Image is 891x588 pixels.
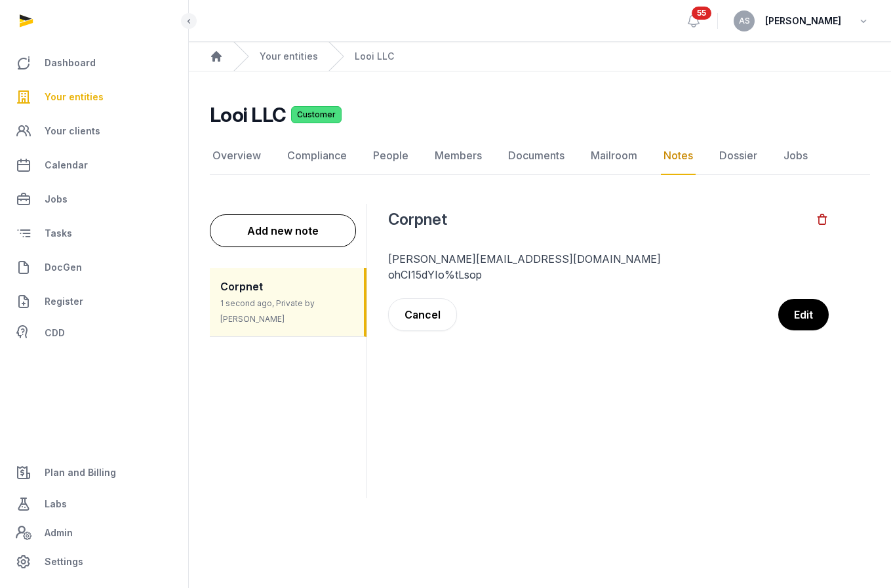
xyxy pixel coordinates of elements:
[734,10,755,31] button: AS
[781,137,810,175] a: Jobs
[10,149,178,181] a: Calendar
[220,280,263,293] span: Corpnet
[45,55,96,71] span: Dashboard
[432,137,485,175] a: Members
[45,496,67,512] span: Labs
[10,47,178,79] a: Dashboard
[10,115,178,147] a: Your clients
[10,320,178,346] a: CDD
[45,191,68,207] span: Jobs
[45,465,116,480] span: Plan and Billing
[765,13,841,29] span: [PERSON_NAME]
[10,184,178,215] a: Jobs
[10,252,178,283] a: DocGen
[10,546,178,578] a: Settings
[505,137,567,175] a: Documents
[210,103,286,127] h2: Looi LLC
[45,260,82,275] span: DocGen
[45,89,104,105] span: Your entities
[370,137,411,175] a: People
[45,554,83,570] span: Settings
[285,137,349,175] a: Compliance
[10,520,178,546] a: Admin
[45,225,72,241] span: Tasks
[588,137,640,175] a: Mailroom
[189,42,891,71] nav: Breadcrumb
[10,218,178,249] a: Tasks
[291,106,342,123] span: Customer
[778,299,829,330] button: Edit
[45,325,65,341] span: CDD
[10,488,178,520] a: Labs
[210,214,356,247] button: Add new note
[260,50,318,63] a: Your entities
[661,137,696,175] a: Notes
[10,81,178,113] a: Your entities
[210,137,264,175] a: Overview
[45,157,88,173] span: Calendar
[220,298,315,324] span: 1 second ago, Private by [PERSON_NAME]
[388,209,816,230] h2: Corpnet
[355,50,394,63] a: Looi LLC
[10,286,178,317] a: Register
[45,123,100,139] span: Your clients
[739,17,750,25] span: AS
[45,294,83,309] span: Register
[692,7,711,20] span: 55
[10,457,178,488] a: Plan and Billing
[388,251,829,267] p: [PERSON_NAME][EMAIL_ADDRESS][DOMAIN_NAME]
[388,298,457,331] button: Cancel
[717,137,760,175] a: Dossier
[388,267,829,283] p: ohCI15dYIo%tLsop
[45,525,73,541] span: Admin
[210,137,870,175] nav: Tabs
